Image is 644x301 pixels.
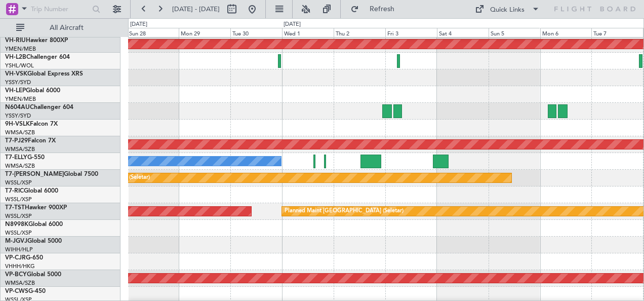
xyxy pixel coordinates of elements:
a: WSSL/XSP [5,196,32,203]
button: Quick Links [470,1,545,17]
a: WSSL/XSP [5,229,32,237]
span: T7-PJ29 [5,138,28,144]
a: N8998KGlobal 6000 [5,221,63,228]
span: VH-L2B [5,54,26,60]
input: Trip Number [31,2,89,17]
div: Mon 29 [179,28,230,37]
a: VH-VSKGlobal Express XRS [5,71,83,77]
a: T7-RICGlobal 6000 [5,188,58,194]
a: YSSY/SYD [5,112,31,120]
a: WSSL/XSP [5,212,32,220]
span: Refresh [361,6,404,13]
div: Sun 5 [489,28,540,37]
a: VHHH/HKG [5,262,35,270]
span: [DATE] - [DATE] [172,5,220,14]
div: Mon 6 [540,28,592,37]
a: VP-CJRG-650 [5,255,43,261]
div: [DATE] [284,20,301,29]
a: T7-TSTHawker 900XP [5,205,67,211]
button: All Aircraft [11,20,110,36]
span: N8998K [5,221,28,228]
span: T7-RIC [5,188,24,194]
a: VH-L2BChallenger 604 [5,54,70,60]
span: VH-LEP [5,88,26,94]
a: T7-ELLYG-550 [5,155,45,161]
div: Planned Maint [GEOGRAPHIC_DATA] (Seletar) [285,204,404,219]
span: VH-VSK [5,71,27,77]
div: [DATE] [130,20,147,29]
div: Thu 2 [334,28,385,37]
span: VP-CWS [5,288,28,294]
a: M-JGVJGlobal 5000 [5,238,62,244]
div: Sun 28 [127,28,179,37]
span: VP-BCY [5,272,27,278]
a: 9H-VSLKFalcon 7X [5,121,58,127]
a: WMSA/SZB [5,145,35,153]
span: T7-TST [5,205,25,211]
a: T7-[PERSON_NAME]Global 7500 [5,171,98,177]
a: T7-PJ29Falcon 7X [5,138,56,144]
a: WMSA/SZB [5,162,35,170]
a: YMEN/MEB [5,95,36,103]
span: VP-CJR [5,255,26,261]
a: VH-RIUHawker 800XP [5,37,68,44]
a: YMEN/MEB [5,45,36,53]
a: N604AUChallenger 604 [5,104,73,110]
div: Fri 3 [385,28,437,37]
span: N604AU [5,104,30,110]
div: Tue 7 [591,28,643,37]
span: 9H-VSLK [5,121,30,127]
a: VP-BCYGlobal 5000 [5,272,61,278]
a: YSSY/SYD [5,79,31,86]
div: Wed 1 [282,28,334,37]
a: VH-LEPGlobal 6000 [5,88,60,94]
div: Tue 30 [230,28,282,37]
a: WMSA/SZB [5,279,35,287]
a: VP-CWSG-450 [5,288,46,294]
a: WSSL/XSP [5,179,32,186]
span: All Aircraft [26,24,107,31]
span: T7-ELLY [5,155,27,161]
span: M-JGVJ [5,238,27,244]
button: Refresh [346,1,407,17]
div: Quick Links [490,5,525,15]
div: Sat 4 [437,28,489,37]
a: WMSA/SZB [5,129,35,136]
span: T7-[PERSON_NAME] [5,171,64,177]
a: WIHH/HLP [5,246,33,253]
a: YSHL/WOL [5,62,34,69]
span: VH-RIU [5,37,26,44]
